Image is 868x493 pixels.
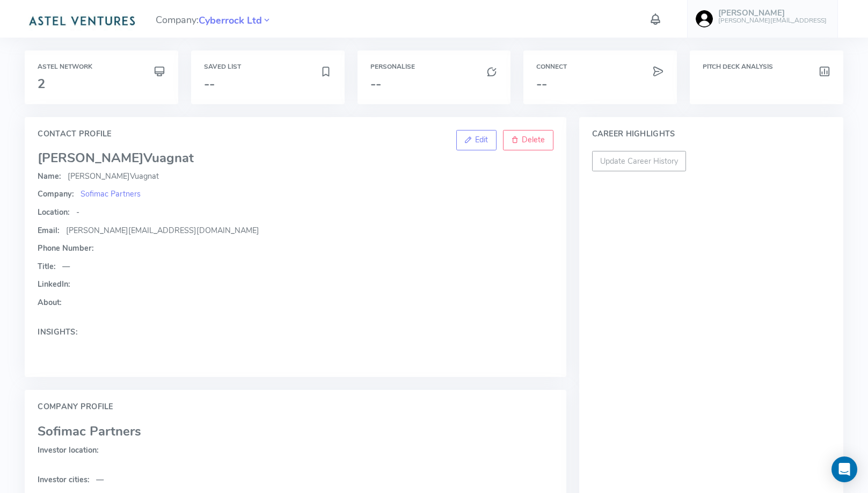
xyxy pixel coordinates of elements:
[81,189,141,199] a: Sofimac Partners
[718,17,827,24] h6: [PERSON_NAME][EMAIL_ADDRESS]
[38,424,553,438] h3: Sofimac Partners
[38,207,70,218] span: Location:
[38,328,553,337] h4: Insights:
[718,9,827,18] h5: [PERSON_NAME]
[66,225,259,236] span: [PERSON_NAME][EMAIL_ADDRESS][DOMAIN_NAME]
[38,151,553,165] h3: [PERSON_NAME]
[38,261,56,272] span: Title:
[536,77,664,91] h3: --
[38,261,553,273] p: —
[38,171,553,183] p: [PERSON_NAME]
[156,10,272,28] span: Company:
[592,130,830,139] h4: Career Highlights
[38,445,99,455] span: Investor location:
[592,151,687,171] span: Please add a LinkedIn URL to update career history
[38,279,70,289] span: LinkedIn:
[38,130,553,139] h4: Contact Profile
[456,130,497,150] a: Edit
[38,474,553,486] p: —
[143,149,194,166] span: Vuagnat
[38,75,45,92] span: 2
[696,10,713,27] img: user-image
[38,474,90,485] span: Investor cities:
[522,134,545,145] span: Delete
[703,63,830,70] h6: Pitch Deck Analysis
[130,171,159,182] span: Vuagnat
[536,63,664,70] h6: Connect
[38,225,60,236] span: Email:
[199,13,262,26] a: Cyberrock Ltd
[76,207,79,218] span: -
[831,456,857,482] div: Open Intercom Messenger
[370,63,498,70] h6: Personalise
[204,63,332,70] h6: Saved List
[204,75,215,92] span: --
[38,243,94,253] span: Phone Number:
[370,77,498,91] h3: --
[38,189,74,199] span: Company:
[475,134,488,145] span: Edit
[38,63,165,70] h6: Astel Network
[38,297,62,308] span: About:
[38,403,553,411] h4: Company Profile
[199,13,262,28] span: Cyberrock Ltd
[503,130,553,150] a: Delete
[38,171,61,182] span: Name:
